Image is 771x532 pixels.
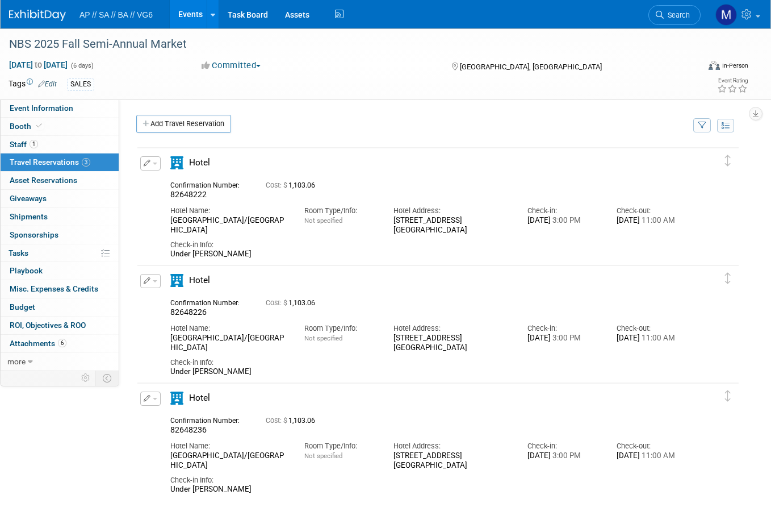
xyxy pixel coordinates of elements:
div: Hotel Name: [170,323,287,334]
a: more [1,353,119,371]
i: Hotel [170,392,183,405]
div: In-Person [722,61,748,70]
div: SALES [67,78,94,90]
div: [STREET_ADDRESS] [GEOGRAPHIC_DATA] [393,334,510,353]
button: Committed [198,60,265,72]
img: ExhibitDay [9,10,66,21]
span: Hotel [189,157,210,168]
span: Staff [10,140,38,149]
a: Tasks [1,244,119,262]
span: Shipments [10,212,48,221]
div: Confirmation Number: [170,296,249,307]
a: Edit [38,80,57,88]
span: Cost: $ [266,299,288,307]
span: Cost: $ [266,181,288,189]
div: [STREET_ADDRESS] [GEOGRAPHIC_DATA] [393,216,510,235]
div: Room Type/Info: [304,206,376,216]
span: 3:00 PM [551,334,581,342]
div: Hotel Name: [170,206,287,216]
td: Personalize Event Tab Strip [76,371,96,385]
div: Check-in Info: [170,475,689,485]
span: 11:00 AM [640,451,675,460]
i: Hotel [170,274,183,287]
a: Booth [1,118,119,135]
span: Not specified [304,334,342,342]
span: Playbook [10,266,43,275]
span: Giveaways [10,194,47,203]
span: [GEOGRAPHIC_DATA], [GEOGRAPHIC_DATA] [460,63,602,71]
div: Check-in Info: [170,358,689,368]
div: Check-out: [617,323,689,334]
i: Click and drag to move item [725,155,731,167]
span: 3:00 PM [551,216,581,225]
a: Playbook [1,262,119,280]
div: [DATE] [617,216,689,226]
a: Add Travel Reservation [136,115,231,133]
span: Cost: $ [266,417,288,425]
span: to [33,60,44,69]
div: Event Format [639,59,748,76]
div: Hotel Address: [393,441,510,451]
a: Giveaways [1,190,119,207]
div: Under [PERSON_NAME] [170,485,689,494]
div: [GEOGRAPHIC_DATA]/[GEOGRAPHIC_DATA] [170,451,287,471]
span: 82648222 [170,190,207,199]
span: [DATE] [DATE] [9,60,68,70]
span: Misc. Expenses & Credits [10,284,98,293]
span: 82648226 [170,307,207,317]
i: Filter by Traveler [698,122,706,130]
a: Asset Reservations [1,172,119,189]
div: Check-in Info: [170,240,689,250]
a: Shipments [1,208,119,226]
div: Under [PERSON_NAME] [170,367,689,377]
a: Budget [1,298,119,316]
span: Event Information [10,103,73,113]
i: Hotel [170,156,183,169]
div: Confirmation Number: [170,413,249,425]
span: Search [664,11,690,19]
div: Check-out: [617,206,689,216]
span: Hotel [189,393,210,403]
div: NBS 2025 Fall Semi-Annual Market [5,34,685,55]
span: 1,103.06 [266,299,320,307]
div: [GEOGRAPHIC_DATA]/[GEOGRAPHIC_DATA] [170,334,287,353]
div: [STREET_ADDRESS] [GEOGRAPHIC_DATA] [393,451,510,471]
span: Not specified [304,452,342,460]
div: [DATE] [527,334,600,343]
div: Confirmation Number: [170,178,249,190]
a: Attachments6 [1,335,119,352]
div: Check-in: [527,441,600,451]
span: 82648236 [170,425,207,434]
span: Booth [10,122,44,131]
span: Sponsorships [10,230,58,239]
span: more [7,357,26,366]
td: Tags [9,78,57,91]
div: Room Type/Info: [304,323,376,334]
span: 11:00 AM [640,216,675,225]
a: Sponsorships [1,226,119,244]
span: Attachments [10,339,66,348]
div: Event Rating [717,78,748,84]
div: [GEOGRAPHIC_DATA]/[GEOGRAPHIC_DATA] [170,216,287,235]
span: 1,103.06 [266,181,320,189]
div: [DATE] [527,451,600,461]
span: (6 days) [70,62,94,69]
td: Toggle Event Tabs [96,371,119,385]
a: Travel Reservations3 [1,153,119,171]
span: Asset Reservations [10,176,77,185]
span: 1,103.06 [266,417,320,425]
span: 1 [30,140,38,148]
div: [DATE] [617,451,689,461]
img: Format-Inperson.png [709,61,720,70]
span: 3 [82,158,90,167]
span: 11:00 AM [640,334,675,342]
div: Room Type/Info: [304,441,376,451]
a: Event Information [1,99,119,117]
i: Click and drag to move item [725,390,731,402]
span: Hotel [189,275,210,285]
a: ROI, Objectives & ROO [1,317,119,334]
div: [DATE] [617,334,689,343]
a: Search [648,5,701,25]
a: Staff1 [1,136,119,153]
img: Mike Gilmore [715,4,737,26]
